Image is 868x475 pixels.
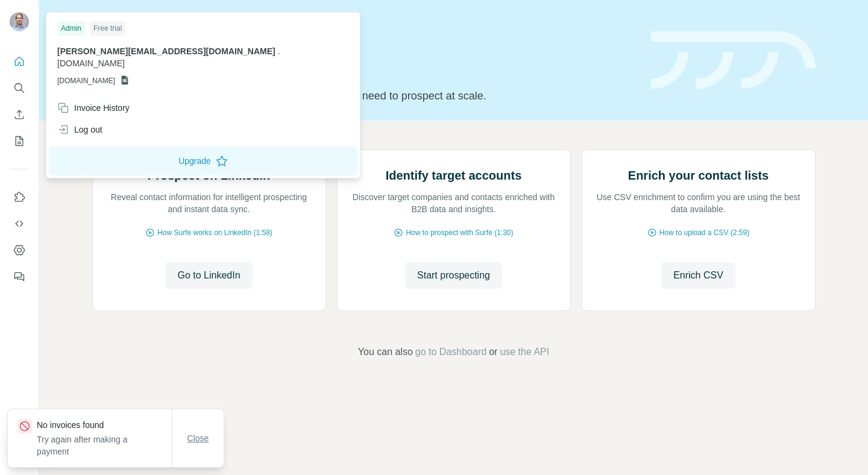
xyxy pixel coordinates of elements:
[10,130,29,152] button: My lists
[187,432,209,444] span: Close
[92,87,637,104] p: Pick your starting point and we’ll provide everything you need to prospect at scale.
[57,46,275,56] span: [PERSON_NAME][EMAIL_ADDRESS][DOMAIN_NAME]
[92,22,637,34] div: Quick start
[278,46,280,56] span: .
[37,433,172,458] p: Try again after making a payment
[37,419,172,431] p: No invoices found
[57,102,130,114] div: Invoice History
[489,345,497,359] span: or
[157,227,272,238] span: How Surfe works on LinkedIn (1:58)
[661,262,735,289] button: Enrich CSV
[10,51,29,72] button: Quick start
[415,345,486,359] button: go to Dashboard
[500,345,549,359] button: use the API
[57,21,85,36] div: Admin
[57,124,102,136] div: Log out
[10,266,29,288] button: Feedback
[10,77,29,99] button: Search
[90,21,125,36] div: Free trial
[659,227,749,238] span: How to upload a CSV (2:59)
[57,75,115,86] span: [DOMAIN_NAME]
[358,345,413,359] span: You can also
[10,12,29,31] img: Avatar
[417,268,490,283] span: Start prospecting
[651,31,816,90] img: banner
[49,146,357,175] button: Upgrade
[10,239,29,261] button: Dashboard
[179,427,218,449] button: Close
[628,167,769,184] h2: Enrich your contact lists
[10,104,29,125] button: Enrich CSV
[10,213,29,234] button: Use Surfe API
[57,58,125,68] span: [DOMAIN_NAME]
[10,186,29,208] button: Use Surfe on LinkedIn
[594,191,803,215] p: Use CSV enrichment to confirm you are using the best data available.
[165,262,252,289] button: Go to LinkedIn
[405,262,502,289] button: Start prospecting
[177,268,240,283] span: Go to LinkedIn
[105,191,313,215] p: Reveal contact information for intelligent prospecting and instant data sync.
[92,56,637,80] h1: Let’s prospect together
[386,167,522,184] h2: Identify target accounts
[673,268,723,283] span: Enrich CSV
[350,191,558,215] p: Discover target companies and contacts enriched with B2B data and insights.
[406,227,513,238] span: How to prospect with Surfe (1:30)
